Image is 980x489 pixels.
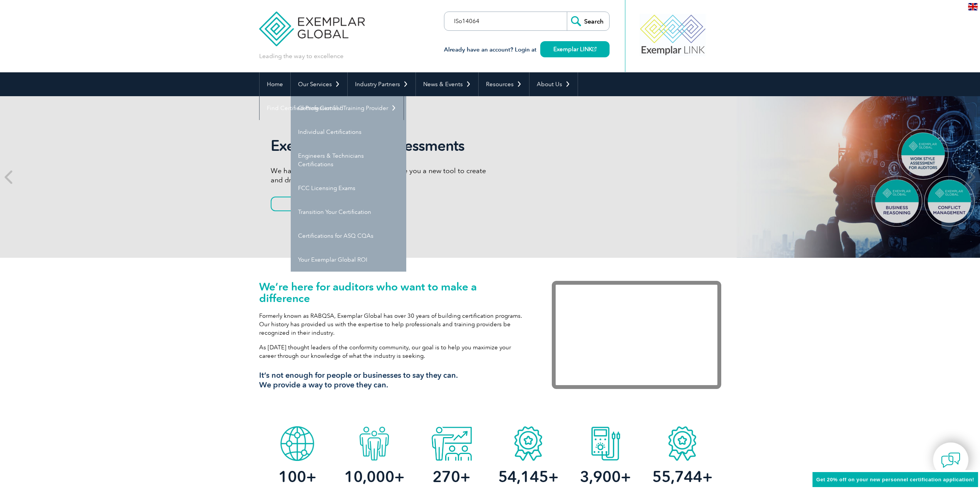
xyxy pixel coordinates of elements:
[260,96,404,120] a: Find Certified Professional / Training Provider
[644,471,721,483] h2: +
[413,471,490,483] h2: +
[592,47,596,51] img: open_square.png
[444,45,610,55] h3: Already have an account? Login at
[259,281,529,304] h1: We’re here for auditors who want to make a difference
[968,3,978,10] img: en
[271,166,490,185] p: We have partnered with TalentClick to give you a new tool to create and drive high-performance teams
[291,224,406,248] a: Certifications for ASQ CQAs
[271,197,351,211] a: Learn More
[259,312,529,337] p: Formerly known as RABQSA, Exemplar Global has over 30 years of building certification programs. O...
[941,451,960,470] img: contact-chat.png
[416,72,478,96] a: News & Events
[336,471,413,483] h2: +
[432,467,460,486] span: 270
[291,176,406,200] a: FCC Licensing Exams
[567,471,644,483] h2: +
[652,467,702,486] span: 55,744
[259,343,529,360] p: As [DATE] thought leaders of the conformity community, our goal is to help you maximize your care...
[291,200,406,224] a: Transition Your Certification
[567,12,609,30] input: Search
[540,41,610,57] a: Exemplar LINK
[529,72,578,96] a: About Us
[259,52,343,60] p: Leading the way to excellence
[490,471,567,483] h2: +
[260,72,290,96] a: Home
[291,144,406,176] a: Engineers & Technicians Certifications
[580,467,621,486] span: 3,900
[271,137,490,155] h2: Exemplar Global Assessments
[348,72,415,96] a: Industry Partners
[552,281,721,389] iframe: Exemplar Global: Working together to make a difference
[291,120,406,144] a: Individual Certifications
[291,248,406,272] a: Your Exemplar Global ROI
[498,467,548,486] span: 54,145
[479,72,529,96] a: Resources
[816,477,974,482] span: Get 20% off on your new personnel certification application!
[344,467,394,486] span: 10,000
[278,467,306,486] span: 100
[259,371,529,390] h3: It’s not enough for people or businesses to say they can. We provide a way to prove they can.
[259,471,336,483] h2: +
[291,72,347,96] a: Our Services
